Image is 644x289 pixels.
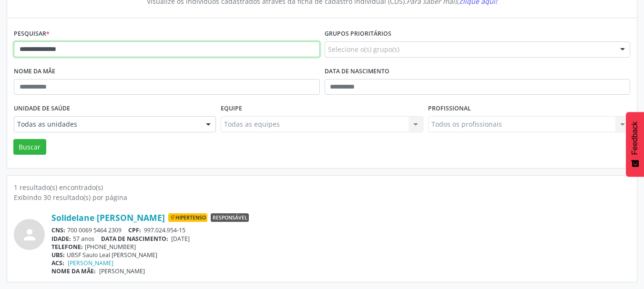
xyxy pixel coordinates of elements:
[51,212,165,223] a: Solidelane [PERSON_NAME]
[101,235,168,243] span: DATA DE NASCIMENTO:
[171,235,190,243] span: [DATE]
[144,226,185,234] span: 997.024.954-15
[128,226,141,234] span: CPF:
[14,64,55,79] label: Nome da mãe
[325,27,391,41] label: Grupos prioritários
[68,259,113,267] a: [PERSON_NAME]
[428,101,471,116] label: Profissional
[51,251,630,259] div: UBSF Saulo Leal [PERSON_NAME]
[51,235,630,243] div: 57 anos
[328,44,399,54] span: Selecione o(s) grupo(s)
[14,27,50,41] label: Pesquisar
[626,112,644,177] button: Feedback - Mostrar pesquisa
[221,101,242,116] label: Equipe
[51,243,83,251] span: TELEFONE:
[51,235,71,243] span: IDADE:
[14,192,630,202] div: Exibindo 30 resultado(s) por página
[51,259,64,267] span: ACS:
[99,267,145,275] span: [PERSON_NAME]
[631,121,639,155] span: Feedback
[14,101,70,116] label: Unidade de saúde
[168,213,207,222] span: Hipertenso
[51,251,65,259] span: UBS:
[51,243,630,251] div: [PHONE_NUMBER]
[17,120,196,129] span: Todas as unidades
[21,226,38,243] i: person
[51,226,630,234] div: 700 0069 5464 2309
[51,267,96,275] span: NOME DA MÃE:
[14,182,630,192] div: 1 resultado(s) encontrado(s)
[325,64,389,79] label: Data de nascimento
[51,226,65,234] span: CNS:
[211,213,249,222] span: Responsável
[13,139,46,155] button: Buscar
